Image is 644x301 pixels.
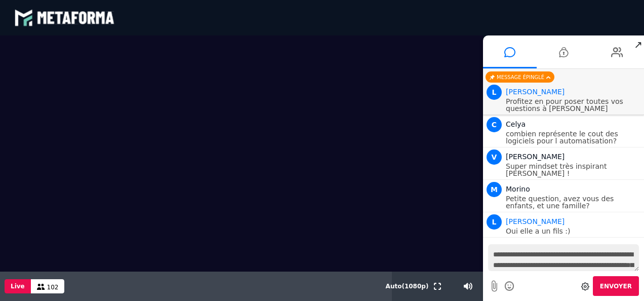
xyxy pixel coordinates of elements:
[384,272,431,301] button: Auto(1080p)
[600,283,632,290] span: Envoyer
[487,182,502,197] span: M
[506,98,641,112] p: Profitez en pour poser toutes vos questions à [PERSON_NAME]
[487,149,502,165] span: V
[487,214,502,230] span: L
[486,71,554,83] div: Message épinglé
[632,35,644,54] span: ↗
[506,163,641,177] p: Super mindset très inspirant [PERSON_NAME] !
[506,130,641,144] p: combien représente le cout des logiciels pour l automatisation?
[506,195,641,209] p: Petite question, avez vous des enfants, et une famille?
[506,217,565,225] span: Animateur
[386,283,429,290] span: Auto ( 1080 p)
[506,153,565,161] span: [PERSON_NAME]
[506,88,565,96] span: Animateur
[47,284,59,291] span: 102
[5,279,31,293] button: Live
[593,276,639,296] button: Envoyer
[487,85,502,100] span: L
[487,117,502,132] span: C
[506,185,530,193] span: Morino
[506,228,641,235] p: Oui elle a un fils :)
[506,120,526,128] span: Celya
